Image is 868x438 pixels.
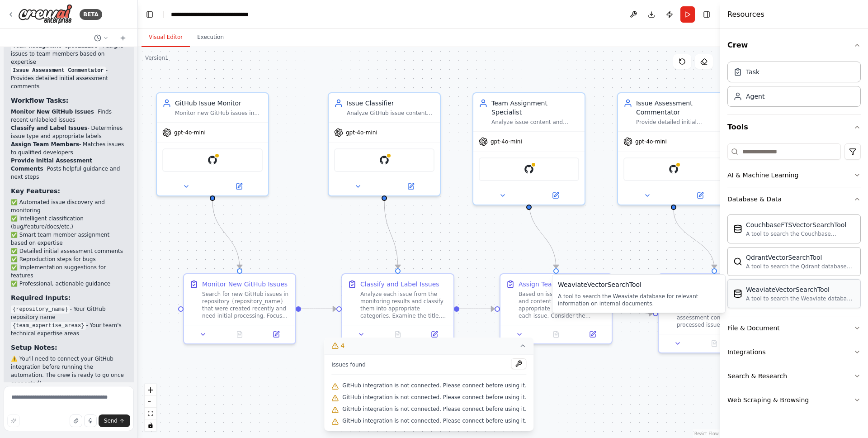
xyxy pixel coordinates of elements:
[694,431,719,436] a: React Flow attribution
[472,92,585,205] div: Team Assignment SpecialistAnalyze issue content and assign appropriate team members based on thei...
[145,384,156,396] button: zoom in
[558,280,720,289] div: WeaviateVectorSearchTool
[700,8,713,21] button: Hide right sidebar
[380,201,402,268] g: Edge from 76d7e570-8b87-436b-b2b7-de1ecb714e54 to a296125b-1412-48ca-b706-27a225360850
[379,155,390,166] img: GitHub
[347,109,434,117] div: Analyze GitHub issue content and automatically classify them into appropriate categories (bug, fe...
[11,109,94,115] strong: Monitor New GitHub Issues
[558,293,720,307] div: A tool to search the Weaviate database for relevant information on internal documents.
[183,273,296,344] div: Monitor New GitHub IssuesSearch for new GitHub issues in repository {repository_name} that were c...
[530,190,581,201] button: Open in side panel
[658,273,771,353] div: Provide Initial Assessment CommentsGenerate and post comprehensive initial assessment comments fo...
[491,119,579,126] div: Analyze issue content and assign appropriate team members based on their expertise areas, current...
[727,371,787,381] div: Search & Research
[156,92,269,196] div: GitHub Issue MonitorMonitor new GitHub issues in the repository {repository_name} and retrieve is...
[727,348,765,357] div: Integrations
[143,8,156,21] button: Hide left sidebar
[213,181,264,192] button: Open in side panel
[174,129,206,136] span: gpt-4o-mini
[104,417,118,424] span: Send
[331,361,366,368] span: Issues found
[11,305,127,321] li: - Your GitHub repository name
[524,201,561,268] g: Edge from 5d0a4470-04fe-4acf-a28e-1d3c7461b1c6 to 4ab3e0a8-d4ab-4865-b860-85de1af587c8
[11,67,106,75] code: Issue Assessment Commentator
[341,273,454,344] div: Classify and Label IssuesAnalyze each issue from the monitoring results and classify them into ap...
[11,141,79,148] strong: Assign Team Members
[636,99,724,117] div: Issue Assessment Commentator
[733,257,742,266] img: QdrantVectorSearchTool
[668,164,679,175] img: GitHub
[175,99,263,108] div: GitHub Issue Monitor
[11,305,70,314] code: {repository_name}
[695,338,734,349] button: No output available
[727,364,861,388] button: Search & Research
[324,338,533,354] button: 4
[675,190,726,201] button: Open in side panel
[208,201,244,268] g: Edge from 1daaf3ea-cef6-4eb2-b0d2-ba91f17a61b9 to 5fc34a44-cc1e-435b-9aa6-776bbc4ff96d
[11,97,68,104] strong: Workflow Tasks:
[379,329,417,340] button: No output available
[577,329,608,340] button: Open in side panel
[727,395,809,405] div: Web Scraping & Browsing
[727,340,861,364] button: Integrations
[727,9,764,20] h4: Resources
[142,28,190,47] button: Visual Editor
[727,195,782,204] div: Database & Data
[116,33,130,43] button: Start a new chat
[328,92,441,196] div: Issue ClassifierAnalyze GitHub issue content and automatically classify them into appropriate cat...
[11,157,127,181] li: - Posts helpful guidance and next steps
[746,295,855,302] div: A tool to search the Weaviate database for relevant information on internal documents.
[636,119,724,126] div: Provide detailed initial assessment comments on GitHub issues, including reproduction steps for b...
[491,138,522,145] span: gpt-4o-mini
[746,220,855,229] div: CouchbaseFTSVectorSearchTool
[11,344,57,351] strong: Setup Notes:
[727,211,861,316] div: Database & Data
[617,92,730,205] div: Issue Assessment CommentatorProvide detailed initial assessment comments on GitHub issues, includ...
[260,329,292,340] button: Open in side panel
[99,414,130,427] button: Send
[360,290,448,319] div: Analyze each issue from the monitoring results and classify them into appropriate categories. Exa...
[537,329,576,340] button: No output available
[207,155,218,166] img: GitHub
[202,280,288,289] div: Monitor New GitHub Issues
[145,396,156,408] button: zoom out
[11,294,71,301] strong: Required Inputs:
[727,114,861,140] button: Tools
[727,171,798,180] div: AI & Machine Learning
[519,290,606,319] div: Based on issue classification and content analysis, assign appropriate team members to each issue...
[11,125,87,131] strong: Classify and Label Issues
[727,58,861,114] div: Crew
[459,305,495,314] g: Edge from a296125b-1412-48ca-b706-27a225360850 to 4ab3e0a8-d4ab-4865-b860-85de1af587c8
[145,408,156,419] button: fit view
[385,181,436,192] button: Open in side panel
[145,384,156,431] div: React Flow controls
[669,210,719,268] g: Edge from 06781429-6223-4328-8832-a9b74e45a5b6 to e5ca11f7-7a25-4be2-af73-941c850e4d3a
[171,10,273,19] nav: breadcrumb
[419,329,450,340] button: Open in side panel
[746,230,855,238] div: A tool to search the Couchbase database for relevant information on internal documents.
[18,4,72,24] img: Logo
[347,99,434,108] div: Issue Classifier
[491,99,579,117] div: Team Assignment Specialist
[618,305,653,318] g: Edge from 4ab3e0a8-d4ab-4865-b860-85de1af587c8 to e5ca11f7-7a25-4be2-af73-941c850e4d3a
[221,329,259,340] button: No output available
[340,341,344,350] span: 4
[519,280,590,289] div: Assign Team Members
[727,33,861,58] button: Crew
[746,263,855,270] div: A tool to search the Qdrant database for relevant information on internal documents.
[301,305,336,314] g: Edge from 5fc34a44-cc1e-435b-9aa6-776bbc4ff96d to a296125b-1412-48ca-b706-27a225360850
[70,414,82,427] button: Upload files
[727,140,861,419] div: Tools
[11,321,127,338] li: - Your team's technical expertise areas
[733,289,742,298] img: WeaviateVectorSearchTool
[11,42,127,66] li: - Assigns issues to team members based on expertise
[342,394,526,401] span: GitHub integration is not connected. Please connect before using it.
[7,414,20,427] button: Improve this prompt
[746,92,764,101] div: Agent
[11,66,127,90] li: - Provides detailed initial assessment comments
[727,316,861,340] button: File & Document
[500,273,613,344] div: Assign Team MembersBased on issue classification and content analysis, assign appropriate team me...
[190,28,231,47] button: Execution
[360,280,439,289] div: Classify and Label Issues
[733,224,742,233] img: CouchbaseFTSVectorSearchTool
